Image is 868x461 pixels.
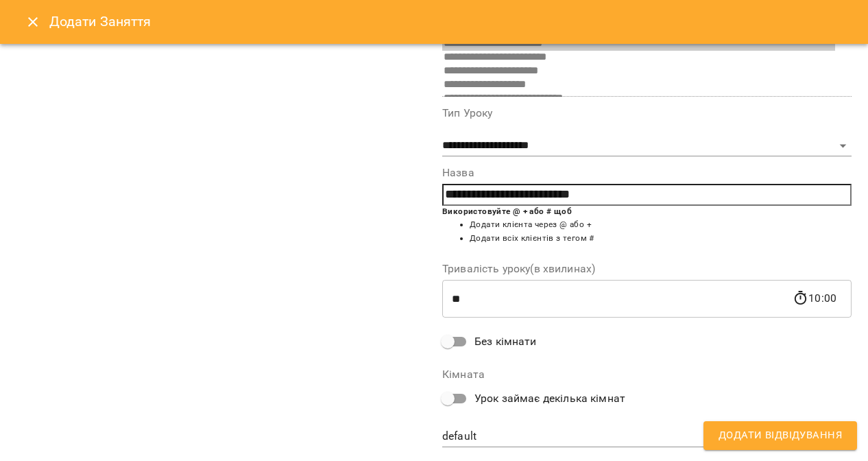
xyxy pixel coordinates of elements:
span: Додати Відвідування [719,427,842,445]
label: Тривалість уроку(в хвилинах) [442,263,852,274]
span: Урок займає декілька кімнат [474,390,625,407]
button: Close [16,5,49,38]
span: Без кімнати [474,333,537,350]
li: Додати клієнта через @ або + [470,218,852,232]
li: Додати всіх клієнтів з тегом # [470,232,852,246]
h6: Додати Заняття [49,11,852,32]
label: Тип Уроку [442,108,852,119]
button: Додати Відвідування [703,421,857,450]
label: Кімната [442,369,852,380]
div: default [442,426,852,448]
b: Використовуйте @ + або # щоб [442,206,572,216]
label: Назва [442,167,852,178]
